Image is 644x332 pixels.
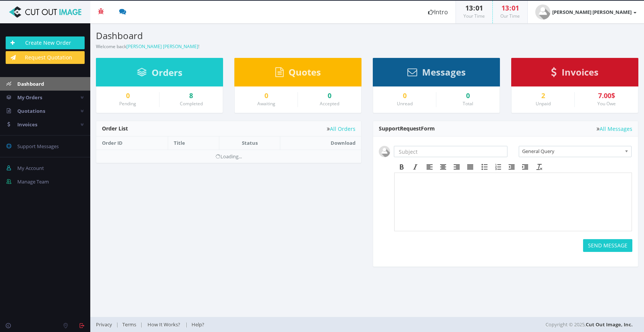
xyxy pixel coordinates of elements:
[379,146,390,157] img: user_default.jpg
[119,100,136,107] small: Pending
[240,92,292,100] a: 0
[17,121,37,128] span: Invoices
[6,36,85,49] a: Create New Order
[505,162,518,172] div: Decrease indent
[126,43,198,50] a: [PERSON_NAME] [PERSON_NAME]
[500,13,520,19] small: Our Time
[143,321,185,328] a: How It Works?
[463,162,477,172] div: Justify
[528,1,644,23] a: [PERSON_NAME] [PERSON_NAME]
[586,321,633,328] a: Cut Out Image, Inc.
[518,162,532,172] div: Increase indent
[147,321,180,328] span: How It Works?
[17,108,45,114] span: Quotations
[463,13,485,19] small: Your Time
[17,165,44,171] span: My Account
[394,146,507,157] input: Subject
[533,162,546,172] div: Clear formatting
[180,100,203,107] small: Completed
[562,66,598,78] span: Invoices
[96,31,361,41] h3: Dashboard
[152,66,182,79] span: Orders
[6,51,85,64] a: Request Quotation
[491,162,505,172] div: Numbered list
[509,3,512,12] span: :
[327,126,355,132] a: All Orders
[395,173,632,231] iframe: Rich Text Area. Press ALT-F9 for menu. Press ALT-F10 for toolbar. Press ALT-0 for help
[597,100,616,107] small: You Owe
[478,162,491,172] div: Bullet list
[536,100,551,107] small: Unpaid
[102,125,128,132] span: Order List
[551,70,598,77] a: Invoices
[512,3,519,12] span: 01
[96,321,116,328] a: Privacy
[96,43,199,50] small: Welcome back !
[422,66,466,78] span: Messages
[583,239,632,252] button: SEND MESSAGE
[17,178,49,185] span: Manage Team
[409,162,422,172] div: Italic
[395,162,409,172] div: Bold
[275,70,321,77] a: Quotes
[304,92,355,100] a: 0
[450,162,463,172] div: Align right
[379,92,430,100] a: 0
[552,9,632,15] strong: [PERSON_NAME] [PERSON_NAME]
[407,70,466,77] a: Messages
[421,1,456,23] a: Intro
[17,80,44,87] span: Dashboard
[188,321,208,328] a: Help?
[102,92,153,100] a: 0
[17,94,42,101] span: My Orders
[397,100,413,107] small: Unread
[96,317,457,332] div: | | |
[320,100,339,107] small: Accepted
[280,136,361,150] th: Download
[400,125,421,132] span: Request
[423,162,436,172] div: Align left
[473,3,475,12] span: :
[465,3,473,12] span: 13
[165,92,217,100] a: 8
[475,3,483,12] span: 01
[436,162,450,172] div: Align center
[96,136,168,150] th: Order ID
[535,5,550,20] img: user_default.jpg
[501,3,509,12] span: 13
[545,321,633,328] span: Copyright © 2025,
[257,100,275,107] small: Awaiting
[517,92,569,100] a: 2
[6,6,85,18] img: Cut Out Image
[118,321,140,328] a: Terms
[580,92,632,100] div: 7.00$
[463,100,473,107] small: Total
[597,126,632,132] a: All Messages
[17,143,59,150] span: Support Messages
[379,125,435,132] span: Support Form
[522,146,621,156] span: General Query
[168,136,219,150] th: Title
[96,150,361,163] td: Loading...
[442,92,494,100] div: 0
[137,71,182,77] a: Orders
[219,136,280,150] th: Status
[289,66,321,78] span: Quotes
